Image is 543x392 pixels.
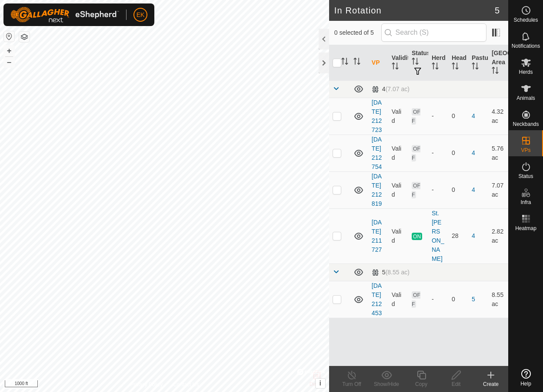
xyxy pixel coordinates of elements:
[472,186,475,193] a: 4
[448,98,468,135] td: 0
[381,23,486,42] input: Search (S)
[4,46,14,56] button: +
[472,64,479,71] p-sorticon: Activate to sort
[388,45,408,81] th: Validity
[448,281,468,318] td: 0
[372,136,382,170] a: [DATE] 212754
[4,57,14,67] button: –
[448,171,468,208] td: 0
[488,281,508,318] td: 8.55 ac
[130,381,163,389] a: Privacy Policy
[432,185,445,194] div: -
[412,291,420,308] span: OFF
[334,380,369,388] div: Turn Off
[334,5,495,16] h2: In Rotation
[521,148,530,153] span: VPs
[439,380,473,388] div: Edit
[386,269,410,276] span: (8.55 ac)
[513,122,539,127] span: Neckbands
[316,379,325,388] button: i
[320,379,321,387] span: i
[372,86,410,93] div: 4
[137,10,145,20] span: EK
[520,381,531,386] span: Help
[452,64,459,71] p-sorticon: Activate to sort
[488,135,508,171] td: 5.76 ac
[388,208,408,264] td: Valid
[495,4,500,17] span: 5
[492,68,499,75] p-sorticon: Activate to sort
[412,59,419,66] p-sorticon: Activate to sort
[448,208,468,264] td: 28
[472,149,475,156] a: 4
[432,112,445,121] div: -
[4,31,14,42] button: Reset Map
[353,59,360,66] p-sorticon: Activate to sort
[520,200,531,205] span: Infra
[408,45,428,81] th: Status
[473,380,508,388] div: Create
[404,380,439,388] div: Copy
[372,269,410,276] div: 5
[388,135,408,171] td: Valid
[368,45,388,81] th: VP
[509,366,543,390] a: Help
[468,45,488,81] th: Pasture
[432,295,445,304] div: -
[428,45,448,81] th: Herd
[19,32,30,42] button: Map Layers
[341,59,348,66] p-sorticon: Activate to sort
[512,43,540,49] span: Notifications
[10,7,119,23] img: Gallagher Logo
[472,296,475,303] a: 5
[488,208,508,264] td: 2.82 ac
[388,98,408,135] td: Valid
[369,380,404,388] div: Show/Hide
[472,112,475,119] a: 4
[334,28,381,37] span: 0 selected of 5
[412,182,420,198] span: OFF
[386,86,410,92] span: (7.07 ac)
[513,17,538,23] span: Schedules
[388,171,408,208] td: Valid
[472,232,475,239] a: 4
[515,226,536,231] span: Heatmap
[448,135,468,171] td: 0
[516,96,535,101] span: Animals
[173,381,199,389] a: Contact Us
[372,99,382,133] a: [DATE] 212723
[488,98,508,135] td: 4.32 ac
[519,69,533,75] span: Herds
[448,45,468,81] th: Head
[412,233,422,240] span: ON
[432,148,445,158] div: -
[412,108,420,125] span: OFF
[488,171,508,208] td: 7.07 ac
[432,64,439,71] p-sorticon: Activate to sort
[388,281,408,318] td: Valid
[392,64,399,71] p-sorticon: Activate to sort
[488,45,508,81] th: [GEOGRAPHIC_DATA] Area
[412,145,420,161] span: OFF
[372,282,382,316] a: [DATE] 212453
[372,173,382,207] a: [DATE] 212819
[372,219,382,253] a: [DATE] 211727
[432,209,445,264] div: St. [PERSON_NAME]
[518,174,533,179] span: Status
